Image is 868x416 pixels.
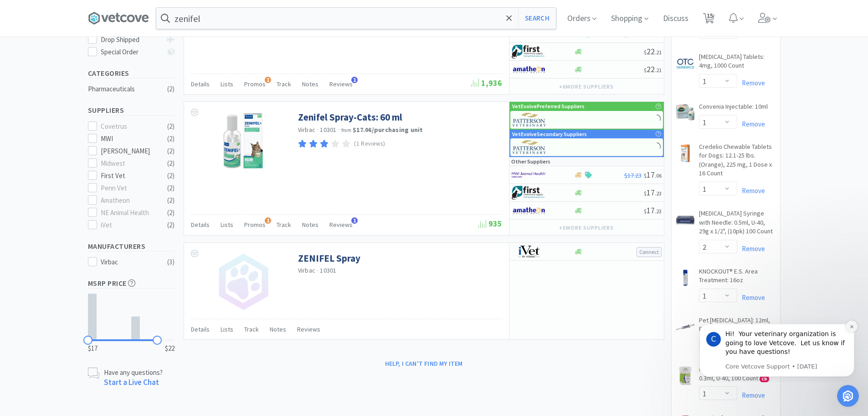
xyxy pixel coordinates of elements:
[555,80,618,93] button: +6more suppliers
[512,245,546,258] img: 9517bc2cdcc146c688122d8a997a80cb_138.png
[655,208,662,215] span: . 23
[265,217,271,224] span: 1
[518,8,556,29] button: Search
[644,208,647,215] span: $
[644,190,647,197] span: $
[167,220,175,231] div: ( 2 )
[156,8,556,29] input: Search by item, sku, manufacturer, ingredient, size...
[676,367,694,385] img: 34dac7ed31d44c3cae5865dfb7e2a011_288174.jpeg
[221,325,233,333] span: Lists
[167,146,175,157] div: ( 2 )
[837,385,859,407] iframe: Intercom live chat
[101,34,161,45] div: Drop Shipped
[676,269,694,287] img: 6fd4f7f7b17848069179bae54848a532_50025.jpeg
[686,316,868,382] iframe: Intercom notifications message
[101,195,157,206] div: Amatheon
[298,266,316,274] a: Virbac
[478,218,502,229] span: 935
[297,325,320,333] span: Reviews
[88,84,162,95] div: Pharmaceuticals
[167,195,175,206] div: ( 2 )
[298,111,402,123] a: Zenifel Spray-Cats: 60 ml
[644,205,662,216] span: 17
[737,120,765,128] a: Remove
[277,80,291,88] span: Track
[320,266,336,274] span: 10301
[40,47,162,55] p: Message from Core Vetcove Support, sent 1w ago
[338,126,340,134] span: ·
[644,46,662,57] span: 22
[512,186,546,200] img: 67d67680309e4a0bb49a5ff0391dcc42_6.png
[513,140,547,154] img: f5e969b455434c6296c6d81ef179fa71_3.png
[676,144,694,163] img: 24758a0c22174661825c42028b9065e2_233564.jpeg
[101,121,157,132] div: Covetrus
[655,172,662,179] span: . 06
[244,221,266,229] span: Promos
[699,53,776,74] a: [MEDICAL_DATA] Tablets: 4mg, 1000 Count
[101,183,157,194] div: Penn Vet
[104,377,159,387] a: Start a Live Chat
[167,170,175,181] div: ( 2 )
[699,209,776,240] a: [MEDICAL_DATA] Syringe with Needle: 0.5ml, U-40, 29g x 1/2", (10pk) 100 Count
[699,102,768,115] a: Convenia Injectable: 10ml
[101,170,157,181] div: First Vet
[637,247,662,257] button: Connect
[676,211,694,229] img: ad8902a63a3541b5b5a23e6c36791842_275460.jpeg
[512,63,546,76] img: 3331a67d23dc422aa21b1ec98afbf632_11.png
[655,190,662,197] span: . 23
[214,252,273,311] img: no_image.png
[221,221,233,229] span: Lists
[167,158,175,169] div: ( 2 )
[699,142,776,182] a: Credelio Chewable Tablets for Dogs: 12.1-25 lbs. (Orange), 225 mg, 1 Dose x 16 Count
[624,171,642,179] span: $17.23
[351,77,358,83] span: 1
[14,8,169,61] div: message notification from Core Vetcove Support, 1w ago. Hi! Your veterinary organization is going...
[40,14,162,46] div: Message content
[21,16,35,31] div: Profile image for Core Vetcove Support
[88,343,98,354] span: $17
[513,113,547,126] img: f5e969b455434c6296c6d81ef179fa71_3.png
[244,80,266,88] span: Promos
[298,126,316,134] a: Virbac
[221,80,233,88] span: Lists
[88,241,175,252] h5: Manufacturers
[302,80,318,88] span: Notes
[699,16,718,24] a: 15
[298,252,360,264] a: ZENIFEL Spray
[676,54,694,73] img: 262d75e3be8b4d2597d2e3eca0225e9b_262044.jpeg
[40,14,162,41] div: Hi! Your veterinary organization is going to love Vetcove. Let us know if you have questions!
[317,126,318,134] span: ·
[167,183,175,194] div: ( 2 )
[380,356,468,371] button: Help, I can't find my item
[676,103,694,121] img: 9a6b545eb2b746d4a7871aba6d6e6163_169359.jpeg
[167,84,175,95] div: ( 2 )
[737,30,765,38] a: Remove
[512,204,546,217] img: 3331a67d23dc422aa21b1ec98afbf632_11.png
[270,325,286,333] span: Notes
[699,267,776,289] a: KNOCKOUT® E.S. Area Treatment: 16oz
[101,146,157,157] div: [PERSON_NAME]
[737,244,765,253] a: Remove
[88,105,175,116] h5: Suppliers
[244,325,259,333] span: Track
[676,318,694,336] img: f9257c12392d469e883252304afb987e_403999.jpeg
[191,221,210,229] span: Details
[644,187,662,198] span: 17
[512,130,587,138] p: VetEvolve Secondary Suppliers
[659,15,692,23] a: Discuss
[302,221,318,229] span: Notes
[167,121,175,132] div: ( 2 )
[329,221,353,229] span: Reviews
[555,221,618,234] button: +5more suppliers
[512,168,546,182] img: f6b2451649754179b5b4e0c70c3f7cb0_2.png
[512,102,585,111] p: VetEvolve Preferred Suppliers
[644,169,662,180] span: 17
[737,79,765,87] a: Remove
[329,80,353,88] span: Reviews
[644,67,647,74] span: $
[655,67,662,74] span: . 21
[471,78,502,88] span: 1,936
[511,157,550,166] p: Other Suppliers
[88,68,175,79] h5: Categories
[101,220,157,231] div: iVet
